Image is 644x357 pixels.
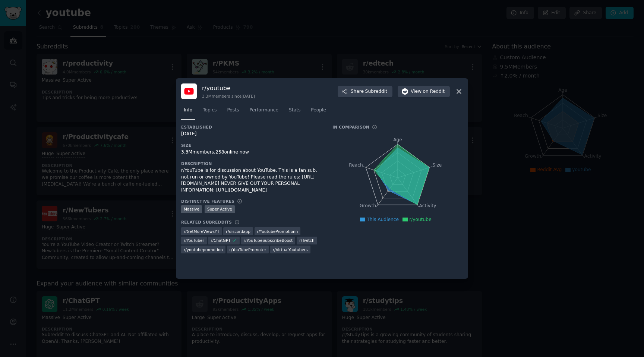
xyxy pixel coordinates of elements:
[249,107,278,114] span: Performance
[423,88,445,95] span: on Reddit
[311,107,326,114] span: People
[365,88,387,95] span: Subreddit
[205,205,235,213] div: Super Active
[181,104,195,120] a: Info
[432,162,442,168] tspan: Size
[349,162,363,168] tspan: Reach
[184,107,192,114] span: Info
[367,217,399,222] span: This Audience
[211,238,230,243] span: r/ ChatGPT
[351,88,387,95] span: Share
[181,83,197,99] img: youtube
[200,104,219,120] a: Topics
[273,247,308,252] span: r/ VirtualYoutubers
[332,124,369,130] h3: In Comparison
[202,94,255,99] div: 3.3M members since [DATE]
[181,205,202,213] div: Massive
[181,199,234,204] h3: Distinctive Features
[181,161,322,166] h3: Description
[411,88,445,95] span: View
[409,217,432,222] span: r/youtube
[181,131,322,138] div: [DATE]
[224,104,241,120] a: Posts
[181,149,322,156] div: 3.3M members, 258 online now
[299,238,315,243] span: r/ Twitch
[184,238,204,243] span: r/ YouTuber
[181,219,232,225] h3: Related Subreddits
[184,229,220,234] span: r/ GetMoreViewsYT
[247,104,281,120] a: Performance
[257,229,298,234] span: r/ YoutubePromotionn
[286,104,303,120] a: Stats
[244,238,293,243] span: r/ YouTubeSubscribeBoost
[419,203,436,209] tspan: Activity
[202,84,255,92] h3: r/ youtube
[203,107,217,114] span: Topics
[226,229,250,234] span: r/ discordapp
[230,247,266,252] span: r/ YouTubePromoter
[308,104,329,120] a: People
[181,167,322,193] div: r/YouTube is for discussion about YouTube. This is a fan sub, not run or owned by YouTube! Please...
[181,143,322,148] h3: Size
[393,137,402,142] tspan: Age
[338,86,392,98] button: ShareSubreddit
[398,86,450,98] button: Viewon Reddit
[289,107,300,114] span: Stats
[181,124,322,130] h3: Established
[184,247,223,252] span: r/ youtubepromotion
[360,203,376,209] tspan: Growth
[227,107,239,114] span: Posts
